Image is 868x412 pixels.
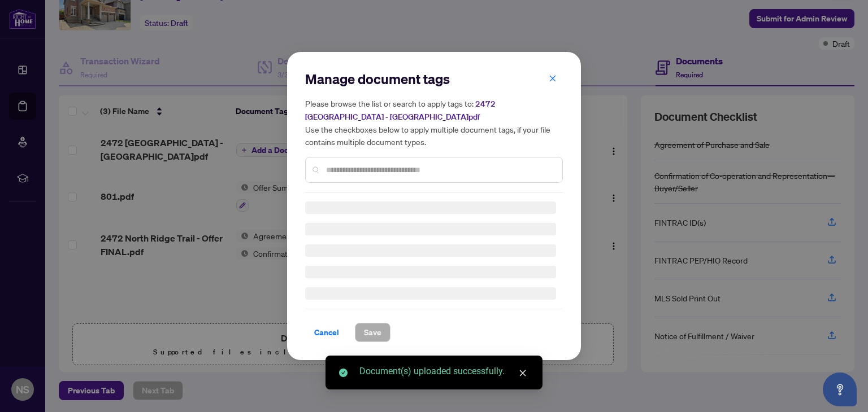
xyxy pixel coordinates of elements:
span: Cancel [314,323,339,341]
a: Close [517,367,529,379]
button: Save [355,323,390,342]
h2: Manage document tags [305,70,563,88]
button: Cancel [305,323,348,342]
span: close [549,74,557,82]
span: check-circle [339,369,348,377]
div: Document(s) uploaded successfully. [359,365,529,378]
button: Open asap [823,372,857,406]
span: close [519,369,527,377]
h5: Please browse the list or search to apply tags to: Use the checkboxes below to apply multiple doc... [305,97,563,148]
